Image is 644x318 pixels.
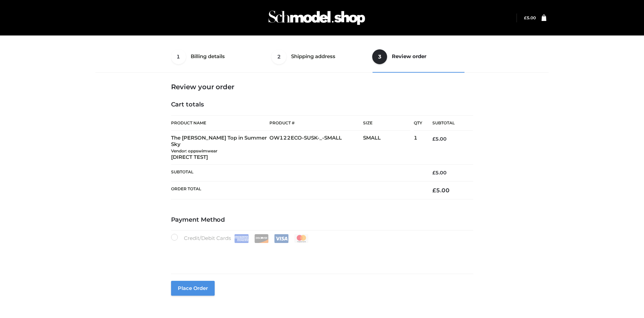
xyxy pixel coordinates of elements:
span: £ [524,15,527,20]
td: OW122ECO-SUSK-_-SMALL [269,131,363,165]
th: Order Total [171,181,423,199]
th: Product # [269,115,363,131]
span: £ [432,170,435,176]
iframe: Secure payment input frame [170,242,472,266]
img: Visa [274,234,289,243]
td: SMALL [363,131,414,165]
h4: Payment Method [171,216,473,224]
bdi: 5.00 [432,187,450,194]
th: Subtotal [422,116,473,131]
bdi: 5.00 [524,15,536,20]
img: Amex [234,234,249,243]
small: Vendor: oppswimwear [171,148,217,153]
th: Product Name [171,115,270,131]
img: Mastercard [294,234,309,243]
th: Subtotal [171,165,423,181]
td: 1 [414,131,422,165]
th: Qty [414,115,422,131]
h3: Review your order [171,83,473,91]
bdi: 5.00 [432,136,447,142]
span: £ [432,187,436,194]
td: The [PERSON_NAME] Top in Summer Sky [DIRECT TEST] [171,131,270,165]
bdi: 5.00 [432,170,447,176]
img: Schmodel Admin 964 [266,4,367,31]
span: £ [432,136,435,142]
img: Discover [254,234,269,243]
th: Size [363,116,410,131]
button: Place order [171,281,215,296]
h4: Cart totals [171,101,473,108]
a: £5.00 [524,15,536,20]
label: Credit/Debit Cards [171,234,309,243]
